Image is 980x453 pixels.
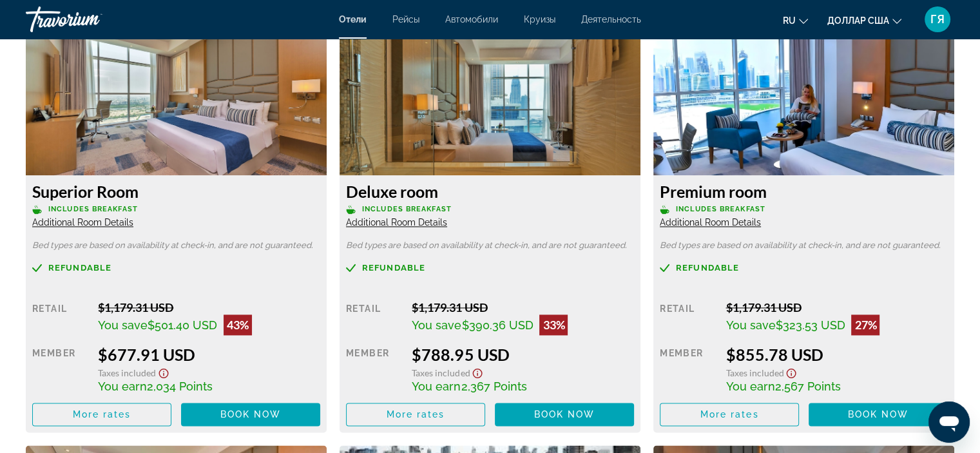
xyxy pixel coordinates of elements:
[921,6,954,33] button: Меню пользователя
[461,318,533,332] span: $390.36 USD
[412,367,470,378] span: Taxes included
[848,409,909,419] span: Book now
[660,217,761,227] span: Additional Room Details
[534,409,595,419] span: Book now
[725,380,774,393] span: You earn
[783,15,796,26] font: ru
[445,14,498,24] a: Автомобили
[676,264,739,272] span: Refundable
[346,217,447,227] span: Additional Room Details
[725,345,948,364] div: $855.78 USD
[412,380,461,393] span: You earn
[32,345,88,393] div: Member
[660,403,799,426] button: More rates
[660,263,948,273] a: Refundable
[725,367,783,378] span: Taxes included
[809,403,948,426] button: Book now
[783,11,808,30] button: Изменить язык
[851,314,879,335] div: 27%
[524,14,555,24] a: Круизы
[660,345,716,393] div: Member
[725,300,948,314] div: $1,179.31 USD
[346,263,634,273] a: Refundable
[461,380,526,393] span: 2,367 Points
[339,14,367,24] a: Отели
[412,345,634,364] div: $788.95 USD
[340,14,640,175] img: 5f34e423-227e-4108-8a04-d8fb7407d825.jpeg
[362,205,452,213] span: Includes Breakfast
[220,409,282,419] span: Book now
[725,318,775,332] span: You save
[346,403,485,426] button: More rates
[224,314,252,335] div: 43%
[581,14,641,24] a: Деятельность
[470,364,485,379] button: Show Taxes and Fees disclaimer
[362,264,425,272] span: Refundable
[346,345,402,393] div: Member
[148,318,217,332] span: $501.40 USD
[700,409,759,419] span: More rates
[928,401,970,443] iframe: Кнопка запуска окна обмена сообщениями
[98,380,147,393] span: You earn
[676,205,765,213] span: Includes Breakfast
[32,241,320,250] p: Bed types are based on availability at check-in, and are not guaranteed.
[181,403,320,426] button: Book now
[32,263,320,273] a: Refundable
[73,409,131,419] span: More rates
[775,318,845,332] span: $323.53 USD
[346,300,402,335] div: Retail
[495,403,634,426] button: Book now
[32,217,133,227] span: Additional Room Details
[346,182,634,201] h3: Deluxe room
[660,300,716,335] div: Retail
[48,205,138,213] span: Includes Breakfast
[147,380,213,393] span: 2,034 Points
[930,12,945,26] font: ГЯ
[387,409,445,419] span: More rates
[783,364,799,379] button: Show Taxes and Fees disclaimer
[660,241,948,250] p: Bed types are based on availability at check-in, and are not guaranteed.
[26,3,155,36] a: Травориум
[346,241,634,250] p: Bed types are based on availability at check-in, and are not guaranteed.
[48,264,111,272] span: Refundable
[827,15,889,26] font: доллар США
[412,318,461,332] span: You save
[412,300,634,314] div: $1,179.31 USD
[98,300,320,314] div: $1,179.31 USD
[539,314,568,335] div: 33%
[660,182,948,201] h3: Premium room
[32,182,320,201] h3: Superior Room
[32,403,171,426] button: More rates
[827,11,901,30] button: Изменить валюту
[26,14,327,175] img: efa83a7f-fa02-4dd7-80ed-9637721f89ec.jpeg
[98,318,148,332] span: You save
[774,380,840,393] span: 2,567 Points
[32,300,88,335] div: Retail
[98,345,320,364] div: $677.91 USD
[392,14,419,24] a: Рейсы
[98,367,156,378] span: Taxes included
[156,364,171,379] button: Show Taxes and Fees disclaimer
[653,14,954,175] img: 6e94eb65-5a30-4a41-91e4-31576c3e7db7.jpeg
